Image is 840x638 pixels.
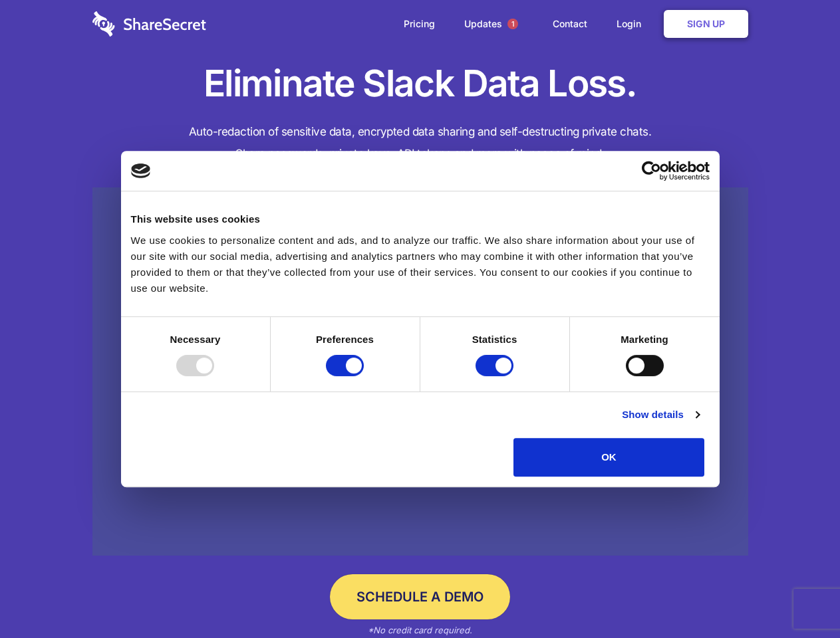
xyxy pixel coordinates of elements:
img: logo-wordmark-white-trans-d4663122ce5f474addd5e946df7df03e33cb6a1c49d2221995e7729f52c070b2.svg [92,11,206,37]
a: Sign Up [664,10,748,38]
strong: Statistics [472,334,517,345]
strong: Necessary [170,334,221,345]
div: This website uses cookies [131,211,710,227]
a: Contact [539,3,601,45]
a: Show details [622,407,699,423]
div: We use cookies to personalize content and ads, and to analyze our traffic. We also share informat... [131,233,710,296]
strong: Preferences [316,334,374,345]
em: *No credit card required. [368,625,472,635]
a: Wistia video thumbnail [92,187,748,556]
h4: Auto-redaction of sensitive data, encrypted data sharing and self-destructing private chats. Shar... [92,121,748,165]
a: Schedule a Demo [330,574,510,619]
h1: Eliminate Slack Data Loss. [92,60,748,108]
button: OK [513,438,704,477]
span: 1 [507,19,518,29]
a: Pricing [390,3,448,45]
a: Login [603,3,661,45]
strong: Marketing [621,334,668,345]
img: logo [131,163,151,178]
a: Usercentrics Cookiebot - opens in a new window [593,161,710,181]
